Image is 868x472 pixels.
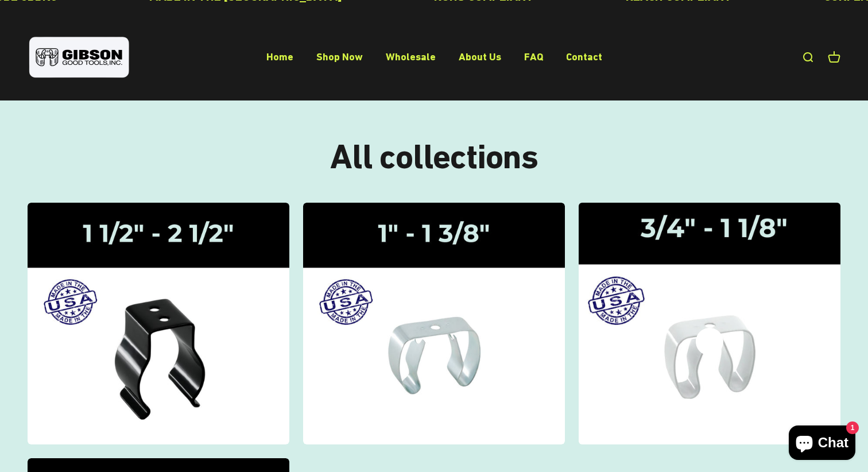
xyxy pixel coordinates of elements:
a: Contact [566,51,602,63]
a: Shop Now [316,51,363,63]
img: Gripper Clips | 3/4" - 1 1/8" [571,195,848,451]
a: Home [266,51,293,63]
img: Gripper Clips | 1" - 1 3/8" [303,203,565,444]
a: FAQ [524,51,543,63]
a: Wholesale [386,51,436,63]
inbox-online-store-chat: Shopify online store chat [785,425,859,463]
img: Gibson gripper clips one and a half inch to two and a half inches [28,203,289,444]
a: Gripper Clips | 3/4" - 1 1/8" [579,203,840,444]
h1: All collections [28,137,840,175]
a: About Us [459,51,501,63]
